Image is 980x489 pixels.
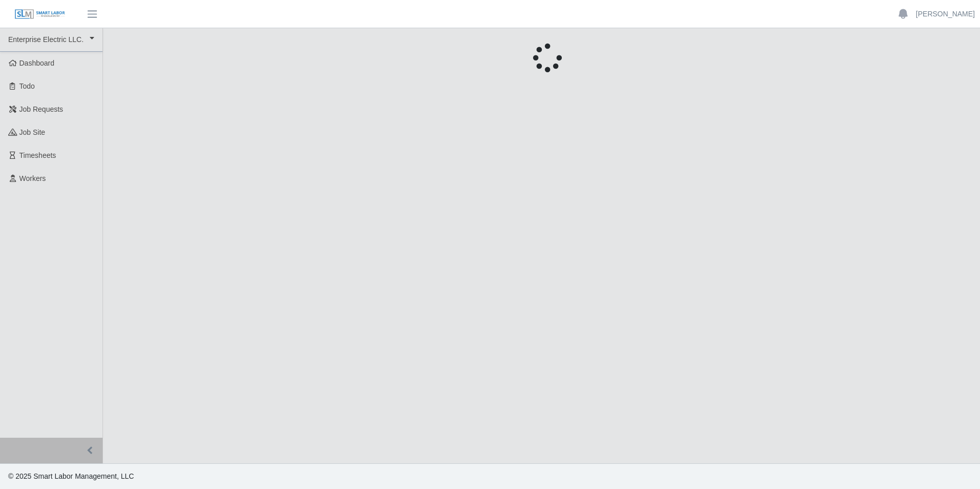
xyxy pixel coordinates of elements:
span: job site [19,128,46,136]
span: Todo [19,82,35,90]
img: SLM Logo [14,9,66,20]
span: © 2025 Smart Labor Management, LLC [8,472,134,480]
span: Timesheets [19,151,56,159]
span: Job Requests [19,105,64,113]
span: Workers [19,174,46,182]
a: [PERSON_NAME] [916,9,975,19]
span: Dashboard [19,59,55,67]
